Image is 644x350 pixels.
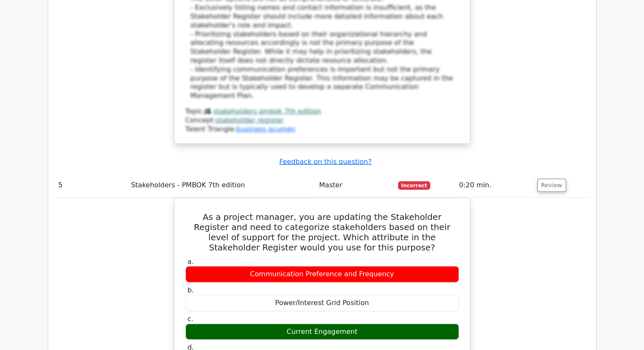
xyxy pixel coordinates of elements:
div: Communication Preference and Frequency [185,266,459,283]
h5: As a project manager, you are updating the Stakeholder Register and need to categorize stakeholde... [185,212,460,253]
a: Feedback on this question? [279,158,371,166]
td: Master [316,173,395,197]
div: Power/Interest Grid Position [185,295,459,311]
td: 0:20 min. [456,173,533,197]
a: stakeholder register [216,116,284,124]
td: Stakeholders - PMBOK 7th edition [127,173,315,197]
div: Concept: [185,116,459,125]
a: stakeholders pmbok 7th edition [213,107,321,115]
a: business acumen [236,125,295,133]
span: b. [188,286,194,294]
td: 5 [55,173,128,197]
span: a. [188,258,194,266]
div: Current Engagement [185,324,459,340]
div: Talent Triangle: [185,107,459,133]
button: Review [537,179,566,192]
div: Topic: [185,107,459,116]
span: Incorrect [398,181,431,190]
span: c. [188,315,193,323]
